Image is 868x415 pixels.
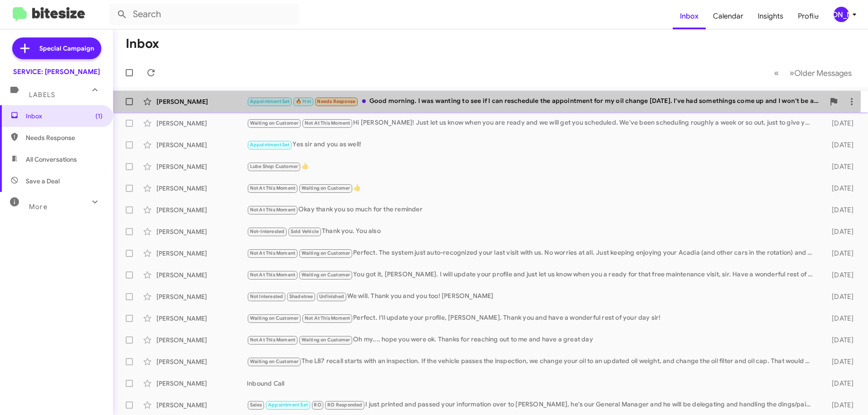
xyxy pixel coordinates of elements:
[817,227,861,236] div: [DATE]
[250,142,290,148] span: Appointment Set
[817,336,861,345] div: [DATE]
[250,402,262,408] span: Sales
[156,336,247,345] div: [PERSON_NAME]
[156,162,247,171] div: [PERSON_NAME]
[250,294,283,299] span: Not Interested
[39,44,94,53] span: Special Campaign
[247,400,817,410] div: I just printed and passed your information over to [PERSON_NAME], he's our General Manager and he...
[26,155,77,164] span: All Conversations
[247,118,817,128] div: Hi [PERSON_NAME]! Just let us know when you are ready and we will get you scheduled. We've been s...
[834,7,849,22] div: [PERSON_NAME]
[247,270,817,280] div: You got it, [PERSON_NAME]. I will update your profile and just let us know when you a ready for t...
[247,226,817,237] div: Thank you. You also
[784,64,857,82] button: Next
[302,250,350,256] span: Waiting on Customer
[268,402,308,408] span: Appointment Set
[26,133,103,142] span: Needs Response
[247,183,817,193] div: 👍
[156,314,247,323] div: [PERSON_NAME]
[250,250,296,256] span: Not At This Moment
[302,337,350,343] span: Waiting on Customer
[156,270,247,280] div: [PERSON_NAME]
[817,184,861,193] div: [DATE]
[247,313,817,323] div: Perfect. I'll update your profile, [PERSON_NAME]. Thank you and have a wonderful rest of your day...
[29,91,55,99] span: Labels
[319,294,344,299] span: Unfinished
[29,203,47,211] span: More
[247,291,817,302] div: We will. Thank you and you too! [PERSON_NAME]
[296,98,311,104] span: 🔥 Hot
[314,402,321,408] span: RO
[817,401,861,410] div: [DATE]
[250,98,290,104] span: Appointment Set
[817,162,861,171] div: [DATE]
[156,140,247,149] div: [PERSON_NAME]
[156,227,247,236] div: [PERSON_NAME]
[156,357,247,366] div: [PERSON_NAME]
[250,272,296,278] span: Not At This Moment
[26,177,60,186] span: Save a Deal
[156,184,247,193] div: [PERSON_NAME]
[817,119,861,128] div: [DATE]
[109,4,299,25] input: Search
[291,228,319,234] span: Sold Vehicle
[247,248,817,258] div: Perfect. The system just auto-recognized your last visit with us. No worries at all. Just keeping...
[156,401,247,410] div: [PERSON_NAME]
[156,119,247,128] div: [PERSON_NAME]
[247,161,817,172] div: 👍
[305,315,350,321] span: Not At This Moment
[817,314,861,323] div: [DATE]
[156,205,247,214] div: [PERSON_NAME]
[706,3,750,29] a: Calendar
[95,112,103,121] span: (1)
[250,337,296,343] span: Not At This Moment
[817,292,861,301] div: [DATE]
[302,272,350,278] span: Waiting on Customer
[156,292,247,301] div: [PERSON_NAME]
[794,68,852,78] span: Older Messages
[302,185,350,191] span: Waiting on Customer
[13,67,100,76] div: SERVICE: [PERSON_NAME]
[250,315,299,321] span: Waiting on Customer
[317,98,355,104] span: Needs Response
[250,207,296,213] span: Not At This Moment
[769,64,784,82] button: Previous
[250,228,285,234] span: Not-Interested
[247,205,817,215] div: Okay thank you so much for the reminder
[250,120,299,126] span: Waiting on Customer
[817,379,861,388] div: [DATE]
[247,335,817,345] div: Oh my.... hope you were ok. Thanks for reaching out to me and have a great day
[817,140,861,149] div: [DATE]
[12,37,101,59] a: Special Campaign
[789,67,794,79] span: »
[156,379,247,388] div: [PERSON_NAME]
[774,67,779,79] span: «
[305,120,350,126] span: Not At This Moment
[250,163,298,169] span: Lube Shop Customer
[791,3,826,29] a: Profile
[817,357,861,366] div: [DATE]
[673,3,706,29] a: Inbox
[817,205,861,214] div: [DATE]
[817,270,861,280] div: [DATE]
[327,402,362,408] span: RO Responded
[250,359,299,364] span: Waiting on Customer
[247,379,817,388] div: Inbound Call
[750,3,791,29] a: Insights
[247,96,825,107] div: Good morning. I was wanting to see if I can reschedule the appointment for my oil change [DATE]. ...
[247,140,817,150] div: Yes sir and you as well!
[156,249,247,258] div: [PERSON_NAME]
[289,294,313,299] span: Shadetree
[126,37,159,51] h1: Inbox
[247,356,817,367] div: The L87 recall starts with an inspection. If the vehicle passes the inspection, we change your oi...
[817,249,861,258] div: [DATE]
[26,112,103,121] span: Inbox
[769,64,857,82] nav: Page navigation example
[826,7,858,22] button: [PERSON_NAME]
[156,97,247,106] div: [PERSON_NAME]
[250,185,296,191] span: Not At This Moment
